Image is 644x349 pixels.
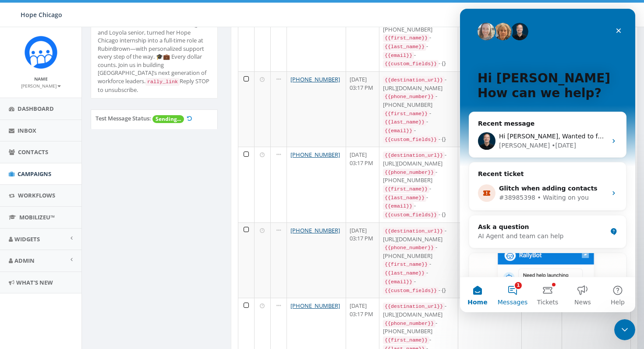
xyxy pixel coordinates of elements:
span: Help [151,290,165,296]
img: RallyBot + Playbooks Now Live! 🚀 [9,244,166,306]
span: News [114,290,131,296]
div: - {} [383,59,454,68]
div: Close [151,14,166,30]
code: {{first_name}} [383,34,429,42]
code: {{last_name}} [383,194,426,202]
div: - [383,260,454,268]
code: rally_link [145,78,180,86]
iframe: Intercom live chat [460,9,635,312]
span: Hope Chicago [21,11,62,19]
span: Home [7,290,27,296]
div: - [URL][DOMAIN_NAME] [383,302,454,318]
div: - [383,193,454,202]
span: Admin [14,257,35,264]
button: Help [140,268,175,303]
td: Import - [DATE] [458,222,522,298]
code: {{first_name}} [383,110,429,118]
a: [PHONE_NUMBER] [290,75,340,83]
div: - [URL][DOMAIN_NAME] [383,75,454,92]
img: Rally_Corp_Icon.png [25,36,57,69]
div: - [383,126,454,135]
span: MobilizeU™ [19,213,55,221]
div: - [PHONE_NUMBER] [383,243,454,260]
a: [PHONE_NUMBER] [290,226,340,234]
small: Name [34,76,48,82]
div: - [383,201,454,210]
code: {{phone_number}} [383,320,435,328]
td: [DATE] 03:17 PM [346,147,379,222]
code: {{custom_fields}} [383,287,439,295]
div: [PERSON_NAME], a [PERSON_NAME] grad and Loyola senior, turned her Hope Chicago internship into a ... [98,20,211,94]
code: {{last_name}} [383,118,426,126]
div: - {} [383,286,454,295]
code: {{email}} [383,127,414,135]
label: Test Message Status: [96,114,151,123]
td: Import - [DATE] [458,147,522,222]
code: {{email}} [383,278,414,286]
code: {{destination_url}} [383,303,445,310]
div: - [383,277,454,286]
span: What's New [16,278,53,286]
button: News [105,268,140,303]
div: - [383,42,454,51]
div: - [URL][DOMAIN_NAME] [383,226,454,243]
code: {{destination_url}} [383,76,445,84]
code: {{phone_number}} [383,244,435,252]
div: - [383,109,454,118]
code: {{destination_url}} [383,152,445,159]
button: Tickets [70,268,105,303]
code: {{first_name}} [383,185,429,193]
div: - [383,51,454,60]
a: [PHONE_NUMBER] [290,151,340,159]
div: - {} [383,135,454,144]
code: {{first_name}} [383,261,429,268]
td: Import - [DATE] [458,71,522,147]
div: - [383,184,454,193]
td: [DATE] 03:17 PM [346,71,379,147]
small: [PERSON_NAME] [21,83,61,89]
div: - [383,268,454,277]
code: {{last_name}} [383,43,426,51]
a: [PERSON_NAME] [21,81,61,89]
span: Inbox [18,127,36,134]
code: {{destination_url}} [383,227,445,235]
a: [PHONE_NUMBER] [290,302,340,310]
td: [DATE] 03:17 PM [346,222,379,298]
span: Campaigns [18,170,51,178]
code: {{first_name}} [383,336,429,344]
div: - [PHONE_NUMBER] [383,168,454,184]
div: - [383,117,454,126]
div: - {} [383,210,454,219]
code: {{custom_fields}} [383,60,439,68]
button: Messages [35,268,70,303]
div: - [383,33,454,42]
code: {{custom_fields}} [383,136,439,144]
span: Messages [38,290,68,296]
code: {{custom_fields}} [383,211,439,219]
div: - [URL][DOMAIN_NAME] [383,151,454,167]
span: Tickets [77,290,99,296]
code: {{phone_number}} [383,93,435,101]
span: Widgets [14,235,40,243]
code: {{email}} [383,202,414,210]
div: - [PHONE_NUMBER] [383,319,454,335]
code: {{phone_number}} [383,169,435,176]
code: {{last_name}} [383,269,426,277]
